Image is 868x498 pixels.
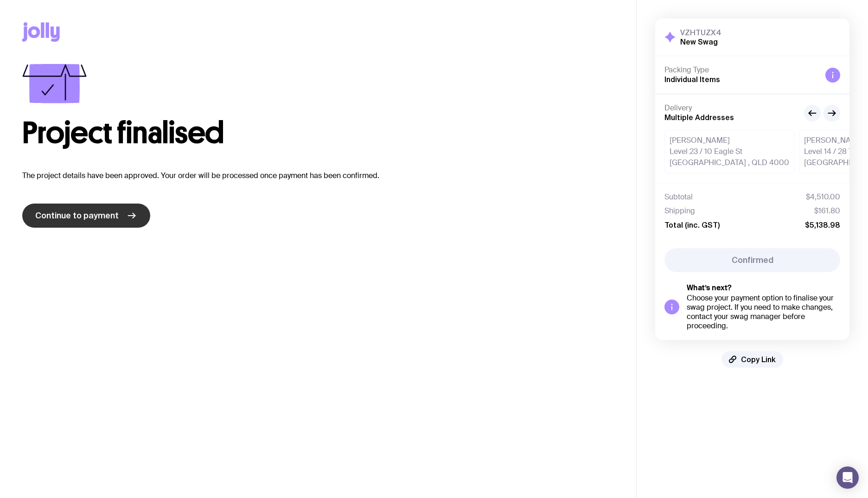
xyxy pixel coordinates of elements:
h5: What’s next? [687,283,840,293]
h3: VZHTUZX4 [680,28,721,37]
h4: Delivery [664,103,797,113]
div: Choose your payment option to finalise your swag project. If you need to make changes, contact yo... [687,294,840,331]
span: $161.80 [814,206,840,216]
button: Copy Link [721,351,783,368]
span: Continue to payment [35,210,119,221]
span: $4,510.00 [806,192,840,202]
div: Open Intercom Messenger [836,466,859,489]
h1: Project finalised [22,118,614,148]
span: $5,138.98 [805,220,840,230]
span: Individual Items [664,75,720,83]
h2: New Swag [680,37,721,46]
span: Shipping [664,206,695,216]
h4: Packing Type [664,65,818,75]
span: Copy Link [741,355,776,364]
a: Continue to payment [22,204,150,228]
span: Subtotal [664,192,693,202]
p: The project details have been approved. Your order will be processed once payment has been confir... [22,170,614,181]
button: Confirmed [664,248,840,272]
span: Multiple Addresses [664,113,734,121]
div: [PERSON_NAME] Level 23 / 10 Eagle St [GEOGRAPHIC_DATA] , QLD 4000 [664,130,794,173]
span: Total (inc. GST) [664,220,720,230]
